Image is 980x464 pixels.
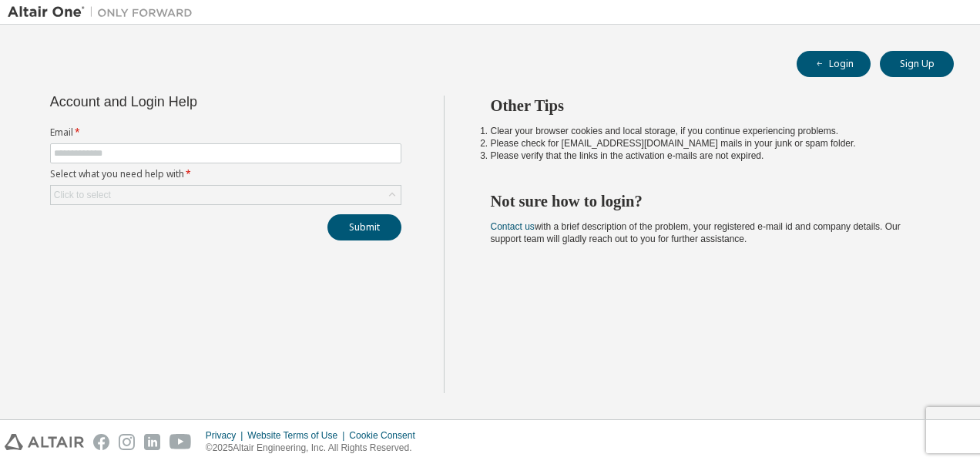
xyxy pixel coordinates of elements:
li: Please verify that the links in the activation e-mails are not expired. [491,150,927,162]
h2: Other Tips [491,96,927,116]
p: © 2025 Altair Engineering, Inc. All Rights Reserved. [206,442,425,455]
span: with a brief description of the problem, your registered e-mail id and company details. Our suppo... [491,221,901,244]
button: Sign Up [880,51,954,77]
div: Click to select [51,186,401,204]
img: facebook.svg [93,434,109,450]
li: Please check for [EMAIL_ADDRESS][DOMAIN_NAME] mails in your junk or spam folder. [491,137,927,150]
div: Website Terms of Use [247,429,349,442]
div: Account and Login Help [50,96,331,108]
h2: Not sure how to login? [491,191,927,211]
button: Submit [327,214,401,240]
label: Select what you need help with [50,168,401,180]
img: altair_logo.svg [5,434,84,450]
div: Click to select [54,189,111,201]
img: instagram.svg [119,434,135,450]
img: Altair One [8,5,200,20]
button: Login [797,51,871,77]
img: youtube.svg [169,434,192,450]
li: Clear your browser cookies and local storage, if you continue experiencing problems. [491,125,927,137]
a: Contact us [491,221,535,232]
label: Email [50,126,401,139]
div: Privacy [206,429,247,442]
div: Cookie Consent [349,429,424,442]
img: linkedin.svg [144,434,160,450]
